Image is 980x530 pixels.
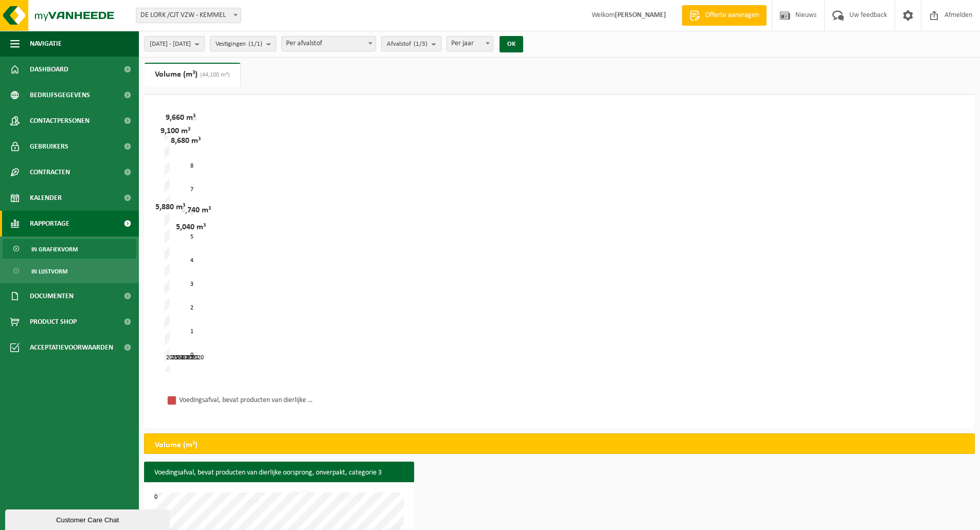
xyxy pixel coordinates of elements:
span: Rapportage [30,211,69,236]
a: Volume (m³) [145,63,240,86]
a: In grafiekvorm [3,239,136,259]
span: Kalender [30,185,62,211]
span: Product Shop [30,309,77,335]
button: Vestigingen(1/1) [210,36,276,51]
count: (1/3) [414,41,427,47]
button: Afvalstof(1/3) [381,36,441,51]
span: Per jaar [447,36,493,51]
span: Per afvalstof [282,36,376,51]
span: Gebruikers [30,134,68,159]
span: DE LORK /CJT VZW - KEMMEL [136,8,241,23]
span: In lijstvorm [31,262,67,281]
div: 8,680 m³ [168,136,203,146]
span: Per jaar [447,36,493,51]
div: 9,660 m³ [163,113,198,123]
div: 9,660 m³ [291,488,318,496]
div: 8,680 m³ [245,498,272,505]
button: [DATE] - [DATE] [144,36,205,51]
span: Navigatie [30,31,62,57]
span: In grafiekvorm [31,240,78,259]
span: Contracten [30,159,70,185]
h2: Volume (m³) [145,434,208,456]
span: Per afvalstof [281,36,376,51]
span: Acceptatievoorwaarden [30,335,113,360]
div: 9,100 m³ [337,494,364,501]
strong: [PERSON_NAME] [615,11,666,19]
span: Bedrijfsgegevens [30,82,90,108]
h3: Voedingsafval, bevat producten van dierlijke oorsprong, onverpakt, categorie 3 [144,462,414,484]
span: [DATE] - [DATE] [150,36,191,52]
div: 5,040 m³ [173,222,208,232]
span: Afvalstof [387,36,427,52]
div: Voedingsafval, bevat producten van dierlijke oorsprong, onverpakt, categorie 3 [179,394,313,407]
iframe: chat widget [5,507,172,530]
span: Vestigingen [216,36,262,52]
span: Documenten [30,283,74,309]
div: 5,880 m³ [153,202,188,212]
button: OK [500,36,523,52]
div: 9,100 m³ [158,126,193,136]
span: Offerte aanvragen [703,10,761,21]
a: In lijstvorm [3,261,136,281]
span: DE LORK /CJT VZW - KEMMEL [136,8,241,23]
count: (1/1) [248,41,262,47]
span: Contactpersonen [30,108,90,134]
span: Dashboard [30,57,68,82]
span: (44,100 m³) [198,72,230,78]
a: Offerte aanvragen [682,5,767,26]
div: 5,740 m³ [179,205,213,215]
